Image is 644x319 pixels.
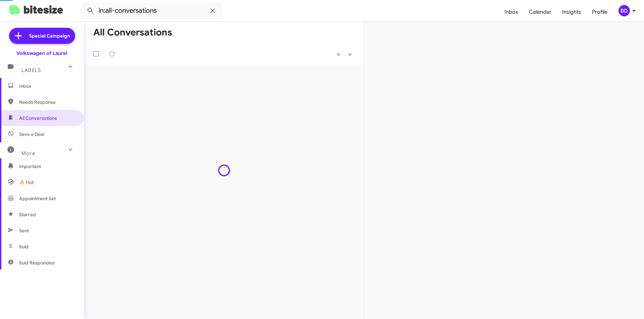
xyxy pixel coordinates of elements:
span: « [337,50,340,58]
span: Sold Responded [19,259,55,266]
div: Volkswagen of Laurel [16,50,67,57]
span: Appointment Set [19,195,56,202]
span: All Conversations [19,115,57,122]
span: Special Campaign [29,32,70,39]
span: Important [19,163,76,170]
div: BD [619,5,630,16]
span: Inbox [19,83,76,89]
span: Starred [19,211,36,218]
span: » [348,50,352,58]
a: Calendar [524,2,557,22]
nav: Page navigation example [333,47,356,61]
a: Inbox [499,2,524,22]
button: BD [613,5,637,16]
span: Sent [19,227,29,234]
span: Sold [19,243,29,250]
a: Insights [557,2,587,22]
span: Save a Deal [19,131,44,138]
button: Next [344,47,356,61]
span: Needs Response [19,99,76,105]
span: More [21,150,35,156]
input: Search [81,3,222,19]
span: 🔥 Hot [19,179,34,186]
h1: All Conversations [93,27,172,38]
span: Labels [21,67,41,73]
button: Previous [333,47,344,61]
a: Profile [587,2,613,22]
a: Special Campaign [9,28,75,44]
